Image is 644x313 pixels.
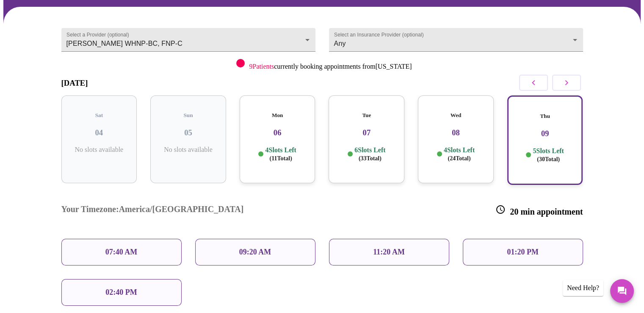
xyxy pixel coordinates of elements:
[157,112,219,119] h5: Sun
[270,155,292,162] span: ( 11 Total)
[448,155,470,162] span: ( 24 Total)
[246,128,309,137] h3: 06
[68,112,130,119] h5: Sat
[249,63,412,70] p: currently booking appointments from [US_STATE]
[265,146,296,162] p: 4 Slots Left
[354,146,385,162] p: 6 Slots Left
[359,155,381,162] span: ( 33 Total)
[373,248,405,257] p: 11:20 AM
[68,128,130,137] h3: 04
[515,113,575,120] h5: Thu
[335,128,398,137] h3: 07
[61,28,315,52] div: [PERSON_NAME] WHNP-BC, FNP-C
[239,248,271,257] p: 09:20 AM
[157,128,219,137] h3: 05
[105,288,137,297] p: 02:40 PM
[329,28,583,52] div: Any
[444,146,475,162] p: 4 Slots Left
[495,204,583,217] h3: 20 min appointment
[533,147,564,163] p: 5 Slots Left
[515,129,575,138] h3: 09
[61,204,244,217] h3: Your Timezone: America/[GEOGRAPHIC_DATA]
[61,78,88,88] h3: [DATE]
[537,156,560,162] span: ( 30 Total)
[507,248,538,257] p: 01:20 PM
[68,146,130,154] p: No slots available
[105,248,138,257] p: 07:40 AM
[563,280,603,296] div: Need Help?
[157,146,219,154] p: No slots available
[246,112,309,119] h5: Mon
[610,279,634,303] button: Messages
[249,63,274,70] span: 9 Patients
[335,112,398,119] h5: Tue
[425,112,487,119] h5: Wed
[425,128,487,137] h3: 08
